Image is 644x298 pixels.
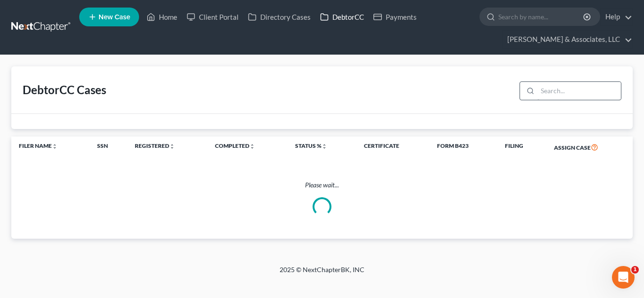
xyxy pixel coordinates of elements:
[215,142,255,149] a: Completedunfold_more
[53,265,591,282] div: 2025 © NextChapterBK, INC
[142,8,182,25] a: Home
[243,8,315,25] a: Directory Cases
[612,266,635,289] iframe: Intercom live chat
[631,266,639,274] span: 1
[322,144,327,149] i: unfold_more
[503,31,632,48] a: [PERSON_NAME] & Associates, LLC
[19,142,58,149] a: Filer Nameunfold_more
[23,82,106,97] div: DebtorCC Cases
[135,142,175,149] a: Registeredunfold_more
[315,8,369,25] a: DebtorCC
[369,8,421,25] a: Payments
[90,137,127,158] th: SSN
[546,137,633,158] th: Assign Case
[11,180,633,190] p: Please wait...
[497,137,546,158] th: Filing
[356,137,430,158] th: Certificate
[601,8,632,25] a: Help
[169,144,175,149] i: unfold_more
[498,8,585,25] input: Search by name...
[537,82,621,100] input: Search...
[52,144,58,149] i: unfold_more
[182,8,243,25] a: Client Portal
[99,14,130,21] span: New Case
[429,137,497,158] th: Form B423
[295,142,327,149] a: Status %unfold_more
[249,144,255,149] i: unfold_more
